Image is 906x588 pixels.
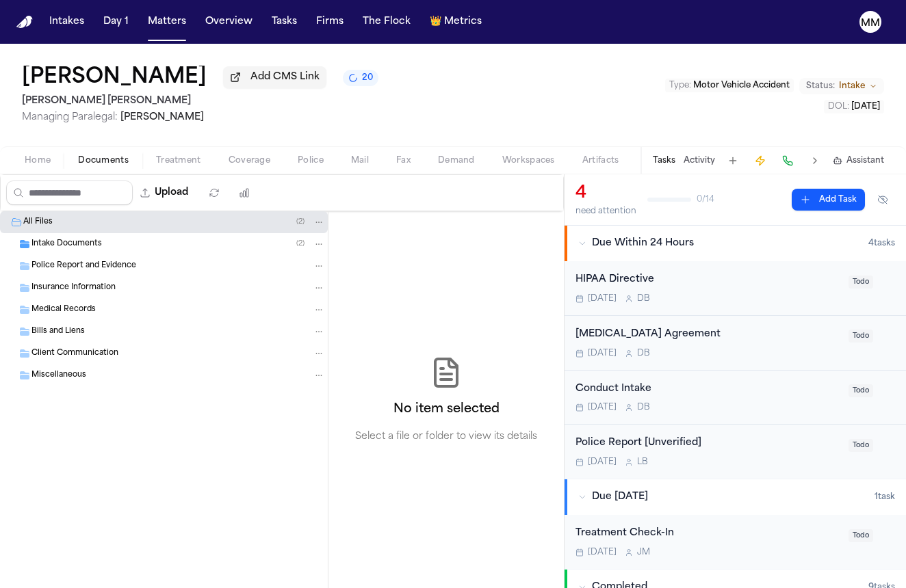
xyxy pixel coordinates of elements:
span: Add CMS Link [250,70,320,84]
a: The Flock [357,10,416,34]
span: Motor Vehicle Accident [693,81,790,90]
span: Todo [849,330,873,343]
div: [MEDICAL_DATA] Agreement [575,327,840,343]
span: Mail [351,155,369,166]
span: 1 task [875,492,895,503]
button: Intakes [44,10,90,34]
button: Matters [142,10,192,34]
button: crownMetrics [424,10,487,34]
span: [DATE] [588,457,617,468]
span: [DATE] [588,402,617,413]
button: Upload [133,181,196,205]
span: D B [637,402,650,413]
p: Select a file or folder to view its details [355,430,537,444]
span: [PERSON_NAME] [120,112,204,122]
button: Assistant [833,155,884,166]
div: Open task: Retainer Agreement [565,316,906,371]
span: [DATE] [588,547,617,558]
button: Firms [311,10,349,34]
button: Add Task [792,189,865,211]
span: ( 2 ) [296,218,305,226]
span: J M [637,547,650,558]
span: Intake Documents [31,239,102,250]
button: Tasks [266,10,302,34]
span: Miscellaneous [31,370,86,382]
span: Fax [396,155,411,166]
button: Add CMS Link [223,66,326,88]
button: Hide completed tasks (⌘⇧H) [870,189,895,211]
span: All Files [23,217,53,228]
input: Search files [6,181,133,205]
span: ( 2 ) [296,240,305,248]
div: Open task: Police Report [Unverified] [565,425,906,479]
span: Coverage [229,155,270,166]
span: Bills and Liens [31,326,85,338]
span: D B [637,293,650,304]
div: Conduct Intake [575,382,840,397]
span: Documents [78,155,129,166]
button: Make a Call [778,151,797,170]
span: [DATE] [588,348,617,359]
span: Due [DATE] [592,490,648,504]
h1: [PERSON_NAME] [22,66,207,90]
span: Police Report and Evidence [31,260,136,272]
span: Intake [839,81,865,92]
span: Client Communication [31,348,118,360]
button: Due Within 24 Hours4tasks [565,226,906,261]
span: DOL : [828,103,849,111]
span: Artifacts [582,155,619,166]
span: Demand [438,155,475,166]
span: 4 task s [868,238,895,249]
span: Todo [849,529,873,542]
div: Police Report [Unverified] [575,436,840,451]
span: Type : [669,81,691,90]
span: D B [637,348,650,359]
button: Edit matter name [22,66,207,90]
span: Assistant [846,155,884,166]
button: 20 active tasks [343,70,378,86]
button: Day 1 [98,10,134,34]
span: Status: [806,81,835,92]
button: Due [DATE]1task [565,479,906,515]
span: Treatment [156,155,201,166]
button: Tasks [653,155,675,166]
button: Edit DOL: 2025-09-26 [824,100,884,113]
span: 20 [362,72,373,83]
div: Open task: HIPAA Directive [565,261,906,316]
span: Due Within 24 Hours [592,237,694,250]
button: Edit Type: Motor Vehicle Accident [665,79,794,92]
button: Create Immediate Task [751,151,770,170]
span: Todo [849,384,873,397]
span: 0 / 14 [697,194,714,205]
div: Open task: Treatment Check-In [565,515,906,569]
button: Activity [684,155,715,166]
span: L B [637,457,648,468]
span: [DATE] [851,103,880,111]
a: Home [16,16,33,29]
button: Change status from Intake [799,78,884,94]
span: Todo [849,276,873,289]
button: Add Task [723,151,742,170]
span: Todo [849,439,873,452]
div: Open task: Conduct Intake [565,371,906,425]
span: Home [25,155,51,166]
div: need attention [575,206,636,217]
h2: [PERSON_NAME] [PERSON_NAME] [22,93,378,109]
span: Insurance Information [31,282,116,294]
span: Workspaces [502,155,555,166]
div: HIPAA Directive [575,272,840,288]
button: Overview [200,10,258,34]
span: [DATE] [588,293,617,304]
span: Managing Paralegal: [22,112,118,122]
span: Medical Records [31,304,96,316]
div: 4 [575,183,636,204]
div: Treatment Check-In [575,526,840,542]
span: Police [298,155,324,166]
